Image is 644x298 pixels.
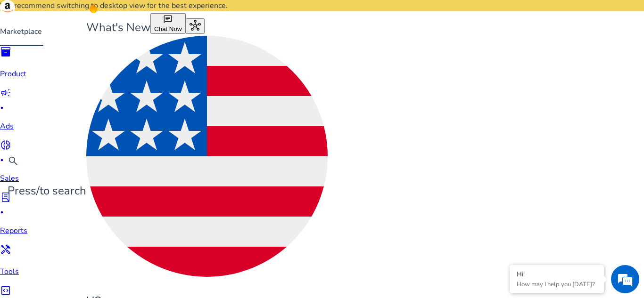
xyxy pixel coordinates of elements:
span: hub [190,20,201,31]
button: chatChat Now [150,13,186,34]
div: Hi! [517,270,597,279]
span: chat [163,15,173,24]
button: hub [186,18,205,34]
p: Press to search [8,183,86,199]
img: us.svg [86,36,328,277]
p: How may I help you today? [517,280,597,289]
span: What's New [86,20,150,35]
span: Chat Now [154,25,182,32]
